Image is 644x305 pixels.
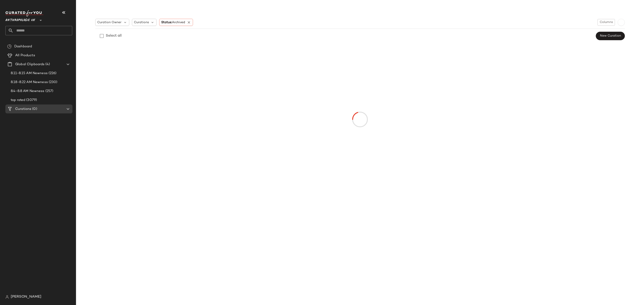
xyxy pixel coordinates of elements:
[25,98,37,103] span: (3079)
[48,71,57,76] span: (226)
[15,107,31,112] span: Curations
[11,71,48,76] span: 8.11-8.15 AM Newness
[5,295,9,299] img: svg%3e
[106,33,122,39] div: Select all
[14,44,32,49] span: Dashboard
[134,20,149,25] span: Curations
[48,80,57,85] span: (230)
[97,20,121,25] span: Curation Owner
[11,98,25,103] span: top rated
[5,15,35,23] span: Anthropologie UK
[600,21,613,24] span: Columns
[44,89,53,94] span: (257)
[161,20,185,25] span: Status:
[600,34,621,38] span: New Curation
[596,32,625,40] button: New Curation
[597,19,615,26] button: Columns
[15,62,44,67] span: Global Clipboards
[11,80,48,85] span: 8.18-8.22 AM Newness
[11,294,41,300] span: [PERSON_NAME]
[11,89,44,94] span: 8.4-8.8 AM Newness
[5,10,43,17] img: cfy_white_logo.C9jOOHJF.svg
[44,62,50,67] span: (4)
[7,44,12,49] img: svg%3e
[31,107,37,112] span: (0)
[172,21,185,24] span: Archived
[15,53,35,58] span: All Products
